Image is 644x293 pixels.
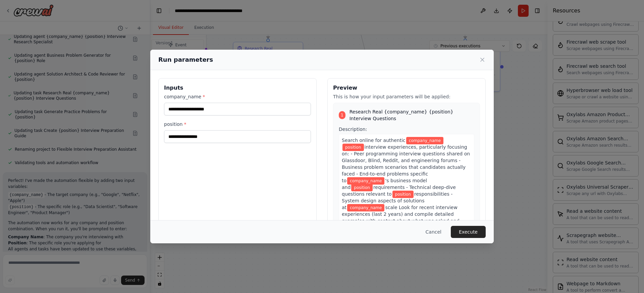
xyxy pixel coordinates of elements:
span: Search online for authentic [342,138,406,143]
span: interview experiences, particularly focusing on: - Peer programming interview questions shared on... [342,144,470,183]
span: Variable: position [342,144,364,151]
h3: Inputs [164,84,311,92]
button: Cancel [420,226,447,238]
p: This is how your input parameters will be applied: [333,93,480,100]
span: Description: [339,127,367,132]
span: responsibilities - System design aspects of solutions at [342,191,452,210]
span: Variable: company_name [406,137,443,144]
span: Variable: position [351,184,373,191]
span: requirements - Technical deep-dive questions relevant to [342,185,456,197]
label: company_name [164,93,311,100]
span: Variable: company_name [347,204,384,211]
span: Research Real {company_name} {position} Interview Questions [350,108,474,122]
label: position [164,121,311,128]
div: 1 [339,111,345,119]
h3: Preview [333,84,480,92]
span: Variable: position [392,191,414,198]
h2: Run parameters [158,55,213,64]
span: scale Look for recent interview experiences (last 2 years) and compile detailed examples with con... [342,205,460,230]
button: Execute [451,226,486,238]
span: Variable: company_name [347,177,384,185]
